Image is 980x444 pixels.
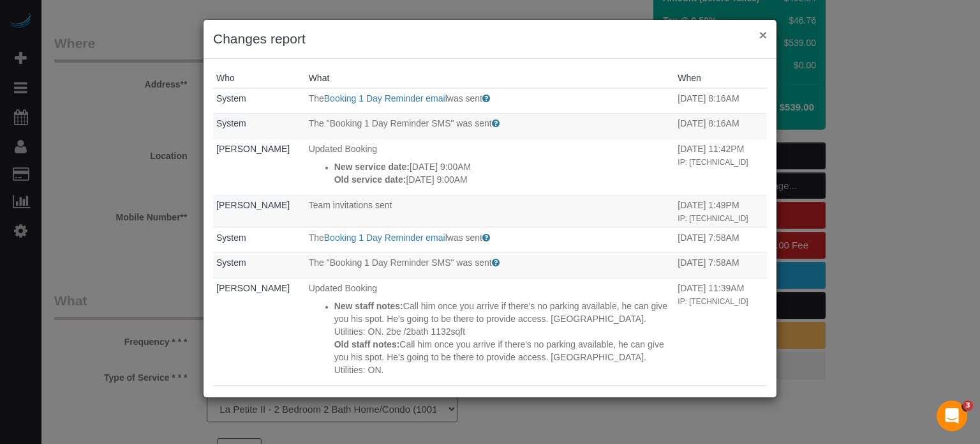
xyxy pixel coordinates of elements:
[309,118,492,128] span: The "Booking 1 Day Reminder SMS" was sent
[213,253,306,279] td: Who
[674,227,767,253] td: When
[674,385,767,418] td: When
[306,114,675,139] td: What
[306,68,675,88] th: What
[674,253,767,279] td: When
[674,88,767,114] td: When
[963,401,973,411] span: 3
[213,227,306,253] td: Who
[306,278,675,385] td: What
[309,257,492,268] span: The "Booking 1 Day Reminder SMS" was sent
[309,200,392,210] span: Team invitations sent
[759,28,767,42] button: ×
[447,93,482,103] span: was sent
[334,160,672,173] p: [DATE] 9:00AM
[334,338,672,376] p: Call him once you arrive if there's no parking available, he can give you his spot. He's going to...
[216,233,246,243] a: System
[306,227,675,253] td: What
[937,401,967,431] iframe: Intercom live chat
[309,93,324,103] span: The
[306,195,675,227] td: What
[213,139,306,195] td: Who
[306,88,675,114] td: What
[674,68,767,88] th: When
[213,278,306,385] td: Who
[306,139,675,195] td: What
[334,301,403,311] strong: New staff notes:
[216,144,290,154] a: [PERSON_NAME]
[306,385,675,418] td: What
[674,139,767,195] td: When
[334,173,672,186] p: [DATE] 9:00AM
[213,195,306,227] td: Who
[324,93,447,103] a: Booking 1 Day Reminder email
[216,93,246,103] a: System
[309,233,324,243] span: The
[334,300,672,338] p: Call him once you arrive if there's no parking available, he can give you his spot. He's going to...
[204,20,776,397] sui-modal: Changes report
[678,214,748,223] small: IP: [TECHNICAL_ID]
[674,278,767,385] td: When
[213,29,767,49] h3: Changes report
[216,257,246,268] a: System
[216,200,290,210] a: [PERSON_NAME]
[674,114,767,139] td: When
[447,233,482,243] span: was sent
[674,195,767,227] td: When
[213,114,306,139] td: Who
[334,174,406,185] strong: Old service date:
[678,158,748,167] small: IP: [TECHNICAL_ID]
[309,144,377,154] span: Updated Booking
[216,283,290,293] a: [PERSON_NAME]
[216,118,246,128] a: System
[213,68,306,88] th: Who
[309,283,377,293] span: Updated Booking
[213,88,306,114] td: Who
[678,297,748,306] small: IP: [TECHNICAL_ID]
[324,233,447,243] a: Booking 1 Day Reminder email
[334,162,410,172] strong: New service date:
[213,385,306,418] td: Who
[334,339,400,349] strong: Old staff notes:
[306,253,675,279] td: What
